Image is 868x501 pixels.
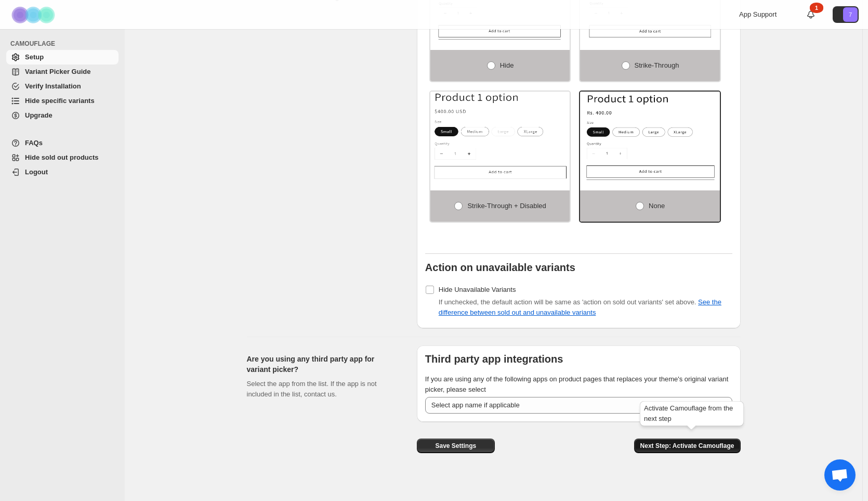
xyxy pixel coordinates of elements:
[6,136,119,150] a: FAQs
[739,10,777,18] span: App Support
[500,61,514,69] span: Hide
[6,50,119,65] a: Setup
[425,262,575,273] b: Action on unavailable variants
[25,97,95,105] span: Hide specific variants
[439,286,516,293] span: Hide Unavailable Variants
[25,111,52,119] span: Upgrade
[635,61,679,69] span: Strike-through
[25,153,99,161] span: Hide sold out products
[6,94,119,108] a: Hide specific variants
[833,6,859,23] button: Avatar with initials 7
[6,150,119,165] a: Hide sold out products
[640,442,734,450] span: Next Step: Activate Camouflage
[25,168,48,176] span: Logout
[849,11,852,18] text: 7
[6,65,119,79] a: Variant Picker Guide
[247,354,400,375] h2: Are you using any third party app for variant picker?
[467,202,546,210] span: Strike-through + Disabled
[6,165,119,179] a: Logout
[425,375,729,393] span: If you are using any of the following apps on product pages that replaces your theme's original v...
[25,82,81,90] span: Verify Installation
[6,108,119,123] a: Upgrade
[634,439,741,453] button: Next Step: Activate Camouflage
[435,442,476,450] span: Save Settings
[425,353,563,365] b: Third party app integrations
[430,92,570,180] img: Strike-through + Disabled
[843,7,858,22] span: Avatar with initials 7
[417,439,495,453] button: Save Settings
[580,92,720,180] img: None
[25,139,43,147] span: FAQs
[8,1,60,29] img: Camouflage
[649,202,665,210] span: None
[247,380,377,398] span: Select the app from the list. If the app is not included in the list, contact us.
[806,9,816,20] a: 1
[25,68,90,75] span: Variant Picker Guide
[439,298,721,316] span: If unchecked, the default action will be same as 'action on sold out variants' set above.
[10,40,120,48] span: CAMOUFLAGE
[824,459,856,491] div: Chat öffnen
[6,79,119,94] a: Verify Installation
[25,53,44,61] span: Setup
[810,3,823,13] div: 1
